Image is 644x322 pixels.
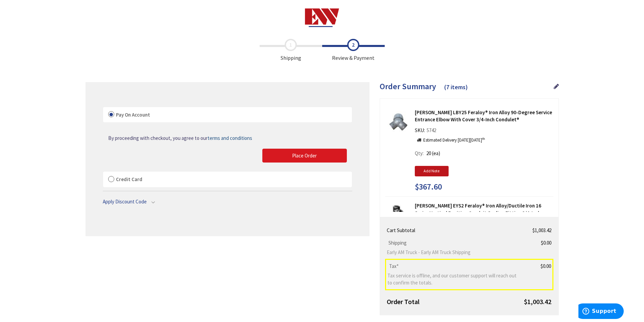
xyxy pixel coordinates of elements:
img: Crouse-Hinds EYS2 Feraloy® Iron Alloy/Ductile Iron 16 Series Vertical Position Conduit Sealing Fi... [388,205,409,226]
span: By proceeding with checkout, you agree to our [108,135,252,141]
span: $367.60 [415,182,442,191]
span: $0.00 [541,240,551,246]
span: 5742 [425,127,438,133]
strong: Order Total [387,297,420,306]
span: Shipping [387,240,408,246]
span: terms and conditions [208,135,252,141]
span: Pay On Account [116,112,150,118]
th: Cart Subtotal [385,224,521,237]
span: $0.00 [541,263,551,269]
button: Place Order [262,149,347,163]
span: (7 items) [444,83,468,91]
span: $1,003.42 [524,297,551,306]
span: Apply Discount Code [103,198,147,205]
span: (ea) [432,150,440,156]
iframe: Opens a widget where you can find more information [578,303,624,320]
img: Electrical Wholesalers, Inc. [305,8,339,27]
span: Tax service is offline, and our customer support will reach out to confirm the totals. [387,272,519,287]
span: Credit Card [116,176,142,182]
span: Shipping [260,39,322,62]
span: Order Summary [380,81,436,92]
span: 20 [426,150,431,156]
strong: [PERSON_NAME] LBY25 Feraloy® Iron Alloy 90-Degree Service Entrance Elbow With Cover 3/4-Inch Cond... [415,109,553,123]
span: Review & Payment [322,39,385,62]
span: Early AM Truck - Early AM Truck Shipping [387,249,519,256]
span: $1,003.42 [532,227,551,233]
img: Crouse-Hinds LBY25 Feraloy® Iron Alloy 90-Degree Service Entrance Elbow With Cover 3/4-Inch Condu... [388,112,409,132]
span: Place Order [292,152,317,159]
div: SKU: [415,127,438,136]
p: Estimated Delivery [DATE][DATE] [423,137,485,144]
span: Qty [415,150,423,156]
a: By proceeding with checkout, you agree to ourterms and conditions [108,134,252,142]
sup: th [482,137,485,141]
strong: [PERSON_NAME] EYS2 Feraloy® Iron Alloy/Ductile Iron 16 Series Vertical Position Conduit Sealing F... [415,202,553,217]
